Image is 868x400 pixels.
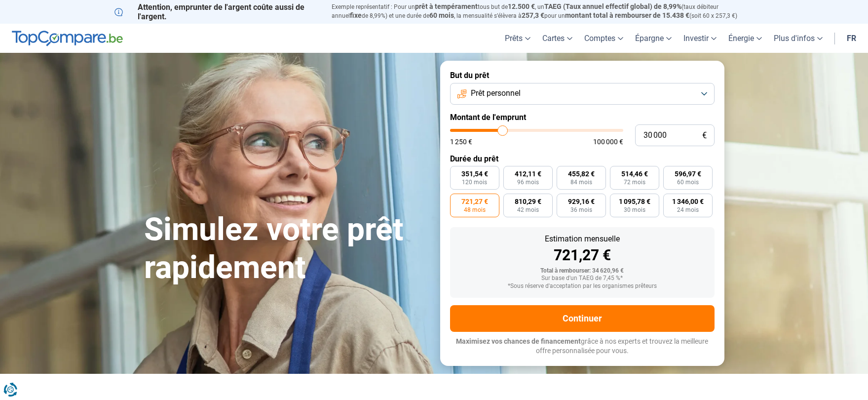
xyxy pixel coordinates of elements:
span: 12.500 € [508,2,535,10]
span: € [702,131,707,140]
span: 24 mois [677,207,699,213]
span: 721,27 € [461,198,488,205]
div: *Sous réserve d'acceptation par les organismes prêteurs [458,283,707,290]
button: Continuer [450,305,715,332]
p: grâce à nos experts et trouvez la meilleure offre personnalisée pour vous. [450,337,715,356]
span: TAEG (Taux annuel effectif global) de 8,99% [544,2,681,10]
a: Cartes [536,24,578,53]
span: 1 250 € [450,138,472,145]
span: 42 mois [517,207,539,213]
div: Total à rembourser: 34 620,96 € [458,268,707,275]
a: Comptes [578,24,629,53]
span: 48 mois [464,207,486,213]
span: montant total à rembourser de 15.438 € [565,11,689,19]
span: prêt à tempérament [415,2,478,10]
span: 84 mois [570,179,592,185]
label: Durée du prêt [450,154,715,163]
span: 96 mois [517,179,539,185]
a: Plus d'infos [768,24,829,53]
span: 120 mois [462,179,487,185]
img: TopCompare [12,31,123,46]
div: 721,27 € [458,248,707,263]
div: Estimation mensuelle [458,235,707,243]
span: Maximisez vos chances de financement [456,337,581,345]
span: 596,97 € [675,170,701,177]
span: 30 mois [624,207,645,213]
p: Attention, emprunter de l'argent coûte aussi de l'argent. [114,2,320,21]
a: Épargne [629,24,678,53]
span: 36 mois [570,207,592,213]
span: 72 mois [624,179,645,185]
span: 810,29 € [515,198,541,205]
label: But du prêt [450,71,715,80]
a: Énergie [722,24,768,53]
div: Sur base d'un TAEG de 7,45 %* [458,275,707,282]
span: 351,54 € [461,170,488,177]
a: fr [841,24,862,53]
span: 455,82 € [568,170,595,177]
span: 929,16 € [568,198,595,205]
span: 412,11 € [515,170,541,177]
span: 1 095,78 € [619,198,650,205]
h1: Simulez votre prêt rapidement [144,211,428,287]
span: Prêt personnel [471,88,521,99]
a: Prêts [499,24,536,53]
span: fixe [350,11,362,19]
span: 257,3 € [522,11,544,19]
span: 514,46 € [621,170,648,177]
button: Prêt personnel [450,83,715,105]
span: 100 000 € [593,138,623,145]
a: Investir [678,24,722,53]
p: Exemple représentatif : Pour un tous but de , un (taux débiteur annuel de 8,99%) et une durée de ... [332,2,754,20]
span: 1 346,00 € [672,198,704,205]
span: 60 mois [429,11,454,19]
span: 60 mois [677,179,699,185]
label: Montant de l'emprunt [450,113,715,122]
